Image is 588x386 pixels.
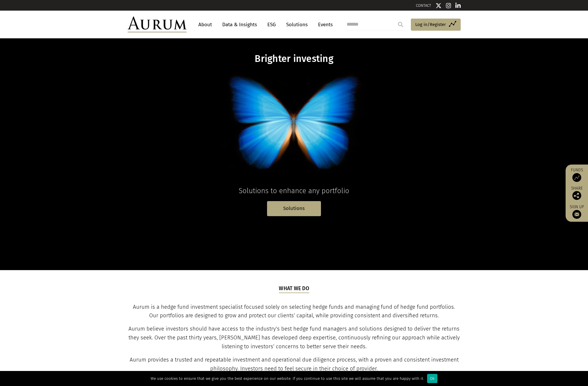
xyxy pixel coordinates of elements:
a: Events [315,19,333,30]
input: Submit [395,19,406,30]
a: CONTACT [416,3,431,8]
a: Solutions [267,201,321,216]
img: Share this post [572,191,581,200]
span: Solutions to enhance any portfolio [239,187,349,195]
span: Aurum believe investors should have access to the industry’s best hedge fund managers and solutio... [129,326,460,350]
img: Sign up to our newsletter [572,210,581,219]
a: Log in/Register [411,19,461,31]
span: Aurum is a hedge fund investment specialist focused solely on selecting hedge funds and managing ... [133,304,455,319]
a: Funds [569,167,585,182]
img: Access Funds [572,173,581,182]
span: Aurum provides a trusted and repeatable investment and operational due diligence process, with a ... [130,357,459,372]
a: Data & Insights [219,19,260,30]
a: Solutions [283,19,311,30]
img: Instagram icon [446,3,451,9]
a: Sign up [569,204,585,219]
span: Log in/Register [415,21,446,28]
img: Aurum [128,17,187,32]
a: About [195,19,215,30]
a: ESG [264,19,279,30]
h5: What we do [279,285,309,293]
h1: Brighter investing [180,53,408,65]
img: Linkedin icon [455,3,461,9]
div: Ok [427,374,437,383]
div: Share [569,186,585,200]
img: Twitter icon [436,3,442,9]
